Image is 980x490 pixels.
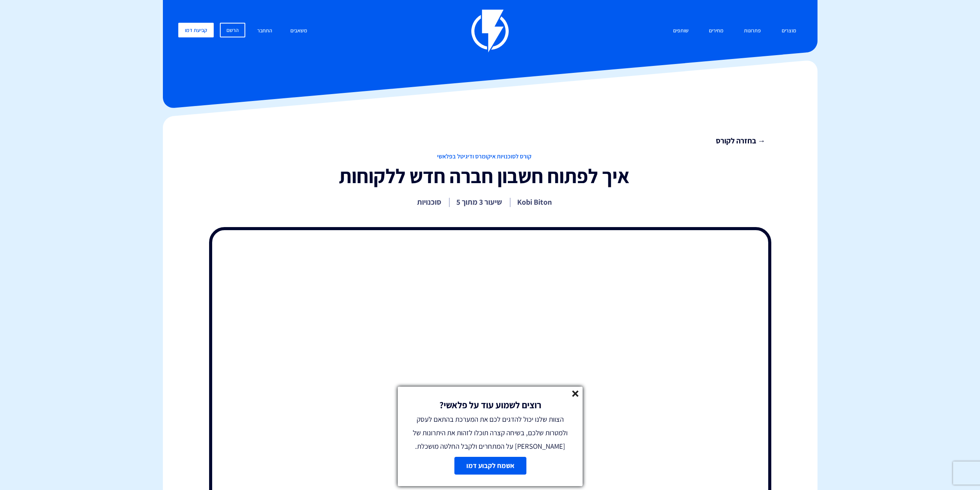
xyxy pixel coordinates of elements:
[285,23,313,39] a: משאבים
[178,23,214,37] a: קביעת דמו
[703,23,729,39] a: מחירים
[667,23,694,39] a: שותפים
[220,23,245,37] a: הרשם
[203,152,766,161] span: קורס לסוכנויות איקומרס ודיגיטל בפלאשי
[251,23,278,39] a: התחבר
[456,197,502,207] p: שיעור 3 מתוך 5
[517,197,552,207] p: Kobi Biton
[203,135,766,146] a: → בחזרה לקורס
[738,23,767,39] a: פתרונות
[776,23,802,39] a: מוצרים
[417,197,441,207] p: סוכנויות
[448,195,451,207] i: |
[203,165,766,187] h1: איך לפתוח חשבון חברה חדש ללקוחות
[509,195,511,207] i: |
